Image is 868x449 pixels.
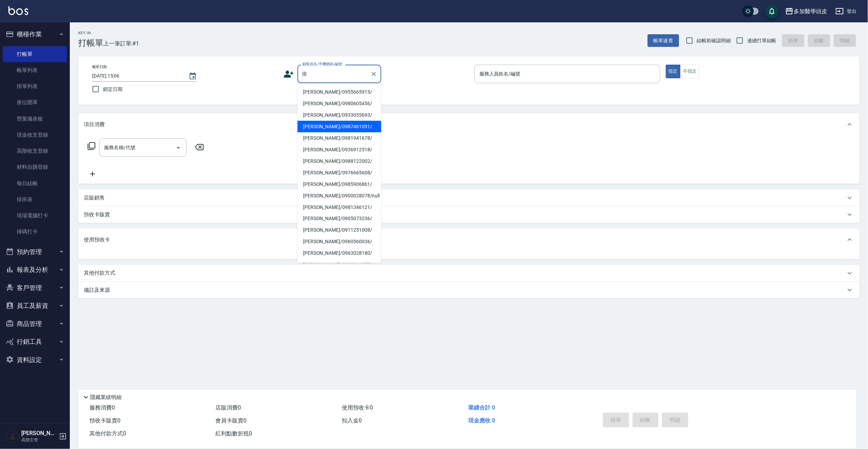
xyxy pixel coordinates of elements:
button: 預約管理 [3,243,67,261]
li: [PERSON_NAME]/0960560036/ [297,236,381,248]
button: 多加醫學頭皮 [782,4,830,19]
label: 帳單日期 [92,64,107,70]
label: 顧客姓名/手機號碼/編號 [302,61,342,67]
p: 其他付款方式 [84,269,119,277]
span: 預收卡販賣 0 [89,417,120,424]
span: 結帳前確認明細 [697,37,731,44]
a: 材料自購登錄 [3,159,67,175]
div: 其他付款方式 [78,265,860,282]
li: [PERSON_NAME]/0911251008/ [297,225,381,236]
span: 鎖定日期 [103,86,123,93]
span: 服務消費 0 [89,404,115,411]
a: 現場電腦打卡 [3,208,67,224]
span: 會員卡販賣 0 [216,417,247,424]
p: 預收卡販賣 [84,211,110,218]
button: 商品管理 [3,315,67,333]
img: Person [6,429,20,443]
button: 不指定 [680,65,700,78]
div: 項目消費 [78,113,860,136]
li: [PERSON_NAME]/0981346121/ [297,202,381,213]
li: [PERSON_NAME]/0976665608/ [297,167,381,179]
li: [PERSON_NAME]/0987461091/ [297,121,381,132]
p: 高階主管 [21,437,57,443]
button: 客戶管理 [3,279,67,297]
button: 帳單速查 [648,34,679,47]
li: [PERSON_NAME]/0900028078/null [297,190,381,202]
button: 資料設定 [3,351,67,369]
div: 預收卡販賣 [78,206,860,223]
h3: 打帳單 [78,38,103,48]
h5: [PERSON_NAME] [21,430,57,437]
span: 扣入金 0 [342,417,362,424]
li: [PERSON_NAME]/0963028180/ [297,248,381,259]
div: 多加醫學頭皮 [794,7,827,16]
h2: Key In [78,31,103,35]
button: 員工及薪資 [3,297,67,315]
img: Logo [8,6,28,15]
a: 打帳單 [3,46,67,62]
li: [PERSON_NAME]/0905073236/ [297,213,381,225]
a: 高階收支登錄 [3,143,67,159]
div: 使用預收卡 [78,229,860,251]
span: 連續打單結帳 [747,37,777,44]
li: [PERSON_NAME]/0988122002/ [297,155,381,167]
button: Choose date, selected date is 2025-08-14 [184,68,201,85]
a: 掃碼打卡 [3,224,67,240]
button: 行銷工具 [3,333,67,351]
a: 掛單列表 [3,78,67,94]
input: YYYY/MM/DD hh:mm [92,70,182,82]
span: 其他付款方式 0 [89,430,126,437]
li: [PERSON_NAME]/0955665915/ [297,86,381,98]
li: [PERSON_NAME]/0980605456/ [297,98,381,109]
li: [PERSON_NAME]/0989214557/ [297,259,381,271]
p: 店販銷售 [84,194,105,202]
button: 櫃檯作業 [3,25,67,43]
span: 店販消費 0 [216,404,241,411]
div: 店販銷售 [78,189,860,206]
a: 排班表 [3,191,67,208]
span: 上一筆訂單:#1 [103,39,139,48]
span: 紅利點數折抵 0 [216,430,252,437]
button: 指定 [666,65,681,78]
p: 使用預收卡 [84,236,110,244]
button: Open [173,142,184,153]
span: 現金應收 0 [468,417,495,424]
p: 隱藏業績明細 [90,394,122,401]
li: [PERSON_NAME]/0981941678/ [297,132,381,144]
button: 登出 [833,5,860,18]
li: [PERSON_NAME]/0933055693/ [297,109,381,121]
button: save [765,4,779,18]
li: [PERSON_NAME]/0985906861/ [297,179,381,190]
li: [PERSON_NAME]/0936912518/ [297,144,381,155]
a: 座位開單 [3,94,67,110]
a: 每日結帳 [3,175,67,191]
p: 備註及來源 [84,287,110,294]
button: Clear [369,69,379,79]
a: 帳單列表 [3,62,67,78]
div: 備註及來源 [78,282,860,298]
span: 使用預收卡 0 [342,404,373,411]
p: 項目消費 [84,121,105,128]
span: 業績合計 0 [468,404,495,411]
a: 現金收支登錄 [3,127,67,143]
button: 報表及分析 [3,261,67,279]
a: 營業儀表板 [3,111,67,127]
